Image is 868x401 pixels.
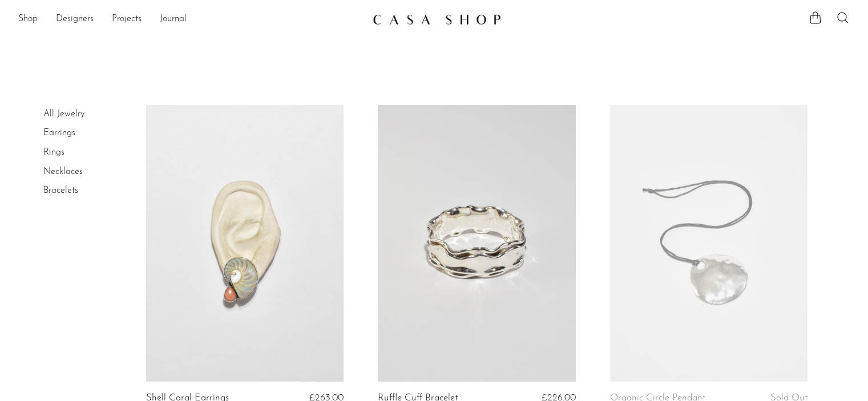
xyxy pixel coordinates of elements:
[43,167,83,176] a: Necklaces
[112,12,142,27] a: Projects
[43,128,75,137] a: Earrings
[18,10,364,29] nav: Desktop navigation
[56,12,94,27] a: Designers
[43,110,84,119] a: All Jewelry
[43,186,78,195] a: Bracelets
[160,12,187,27] a: Journal
[43,148,64,157] a: Rings
[18,12,38,27] a: Shop
[18,10,364,29] ul: NEW HEADER MENU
